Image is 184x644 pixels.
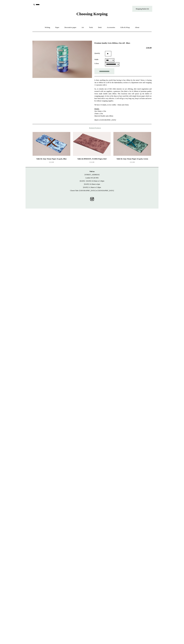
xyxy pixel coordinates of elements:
[96,24,104,31] a: Desk
[89,196,95,202] a: Instagram
[94,79,152,86] p: Is there anything less joyful than having to buy ribbon by the meter? Worse, is buying 3m of ribb...
[26,127,158,129] h4: Related Products
[53,24,62,31] a: Paper
[33,132,70,156] a: Toile De Jouy Tissue Paper 25 pack, Blue Toile De Jouy Tissue Paper 25 pack, Blue
[32,41,92,78] img: Premium Quality Swiss Ribbon, 25m roll - Blues
[113,132,151,156] a: Toile De Jouy Tissue Paper 25 pack, Green Toile De Jouy Tissue Paper 25 pack, Green
[76,12,108,16] span: Choosing Keeping
[79,24,86,31] a: Art
[104,24,118,31] a: Accessories
[89,171,95,172] strong: Visit us
[113,157,151,168] a: Toile De Jouy Tissue Paper 25 pack, Green £12.00
[94,52,105,54] label: Quantity
[73,132,111,156] a: Toile de Jouy Tissue Paper, Red Toile de Jouy Tissue Paper, Red
[62,24,79,31] a: Decorative paper
[94,47,152,49] h2: £18.00
[133,24,142,31] a: About
[118,24,132,31] a: Gifts & Wrap
[33,132,70,156] img: Toile De Jouy Tissue Paper 25 pack, Blue
[73,157,111,168] a: Toile de [PERSON_NAME] Paper, Red £12.00
[132,6,152,12] a: Shopping Basket (0)
[94,108,99,110] span: Details:
[33,157,70,160] div: Toile De Jouy Tissue Paper 25 pack, Blue
[94,88,152,102] p: So, to remedy one of life's little miseries we are offering, after much negotiation and research ...
[76,14,108,16] a: Choosing Keeping
[94,119,116,121] em: Made in [GEOGRAPHIC_DATA]
[28,170,156,192] p: [STREET_ADDRESS] London WC2H 9NS [DATE] - [DATE] 10:30am to 5:30pm [DATE] 10.30am to 6pm [DATE] 1...
[130,161,135,163] span: £12.00
[114,157,150,160] div: Toile De Jouy Tissue Paper 25 pack, Green
[94,42,152,44] h1: Premium Quality Swiss Ribbon, 25m roll - Blues
[74,157,110,160] div: Toile de [PERSON_NAME] Paper, Red
[87,24,95,31] a: Tools
[113,132,151,156] img: Toile De Jouy Tissue Paper 25 pack, Green
[33,157,70,168] a: Toile De Jouy Tissue Paper 25 pack, Blue £12.00
[94,104,152,106] p: We have 33 shades, in two widths - 16mm and 25mm.
[94,58,105,61] label: Width
[94,108,152,117] p: 16mm x 25m 25mm x 25m Double satin ribbon
[94,110,97,112] em: Size:
[94,115,101,117] em: Material:
[94,62,105,65] label: Colour
[89,161,94,163] span: £12.00
[49,161,54,163] span: £12.00
[73,132,111,156] img: Toile de Jouy Tissue Paper, Red
[42,24,53,31] a: Writing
